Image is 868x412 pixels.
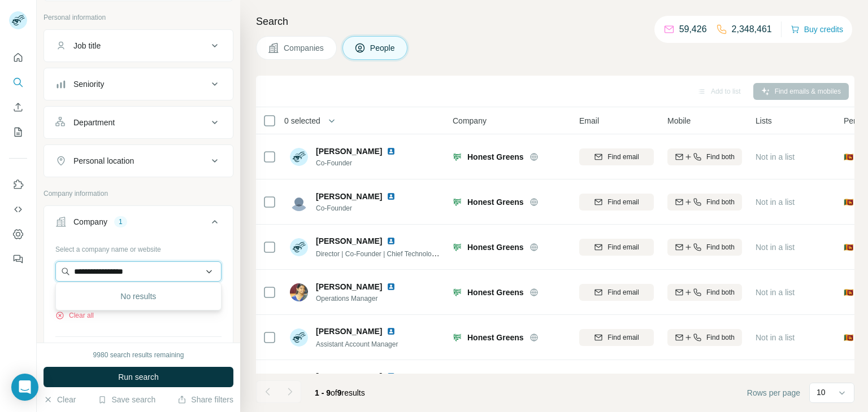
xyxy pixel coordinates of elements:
img: Avatar [290,193,308,211]
img: Avatar [290,283,308,301]
h4: Search [256,14,854,29]
span: Find email [607,332,639,343]
button: Clear [44,394,76,405]
span: [PERSON_NAME] [316,235,382,247]
div: Select a company name or website [55,240,222,255]
span: Find email [607,287,639,297]
span: Find email [607,242,639,252]
button: Personal location [44,147,233,174]
span: Not in a list [756,333,795,342]
span: [PERSON_NAME] [316,326,382,337]
span: [PERSON_NAME] [316,281,382,292]
div: No results [58,285,219,308]
img: Logo of Honest Greens [453,243,462,252]
span: Rows per page [747,387,800,398]
span: Not in a list [756,243,795,252]
button: Seniority [44,71,233,98]
span: Mobile [667,115,691,126]
span: 9 [337,388,342,397]
span: [PERSON_NAME] [316,371,382,382]
div: Job title [73,40,101,51]
p: Personal information [44,12,233,23]
span: Find both [706,152,735,162]
div: Open Intercom Messenger [11,374,38,401]
img: Logo of Honest Greens [453,288,462,297]
div: 1 [114,217,127,227]
button: Share filters [177,394,233,405]
img: LinkedIn logo [387,236,396,246]
span: Co-Founder [316,203,400,213]
button: Find both [667,284,742,301]
img: Logo of Honest Greens [453,198,462,207]
button: Use Surfe API [9,199,27,220]
span: Find both [706,242,735,252]
img: Logo of Honest Greens [453,152,462,161]
span: Not in a list [756,288,795,297]
p: Company information [44,189,233,199]
img: Avatar [290,374,308,392]
button: Find email [579,284,654,301]
button: Find both [667,239,742,256]
button: Use Surfe on LinkedIn [9,174,27,195]
button: My lists [9,122,27,142]
span: Run search [118,371,159,383]
span: Honest Greens [467,332,524,343]
span: Honest Greens [467,287,524,298]
button: Buy credits [791,21,843,37]
span: Co-Founder [316,158,400,168]
span: Assistant Account Manager [316,340,398,348]
button: Search [9,72,27,93]
img: LinkedIn logo [387,372,396,381]
span: Company [453,115,487,126]
p: 10 [817,387,826,398]
span: 1 - 9 [315,388,331,397]
span: 🇱🇰 [844,287,853,298]
button: Clear all [55,310,94,321]
div: Company [73,216,107,227]
span: Find email [607,152,639,162]
button: Find email [579,148,654,165]
button: Find email [579,239,654,256]
span: [PERSON_NAME] [316,146,382,157]
button: Company1 [44,208,233,240]
span: of [331,388,337,397]
span: Honest Greens [467,151,524,163]
span: 0 selected [284,115,320,126]
button: Enrich CSV [9,97,27,117]
div: Personal location [73,155,134,166]
span: Lists [756,115,772,126]
span: Director | Co-Founder | Chief Technology Officer [316,249,461,258]
span: Find email [607,197,639,207]
img: LinkedIn logo [387,282,396,291]
img: Avatar [290,328,308,347]
span: Email [579,115,599,126]
button: Find email [579,194,654,211]
div: Seniority [73,78,104,90]
img: Avatar [290,238,308,256]
p: 2,348,461 [732,23,772,36]
button: Department [44,109,233,136]
span: results [315,388,365,397]
button: Feedback [9,249,27,269]
span: Companies [284,42,325,54]
span: People [370,42,396,54]
button: Dashboard [9,224,27,244]
span: 🇱🇰 [844,151,853,163]
span: Honest Greens [467,196,524,208]
span: Operations Manager [316,293,400,304]
img: Logo of Honest Greens [453,333,462,342]
span: Find both [706,332,735,343]
div: Department [73,117,115,128]
button: Find both [667,329,742,346]
img: LinkedIn logo [387,147,396,156]
span: Find both [706,287,735,297]
button: Save search [98,394,155,405]
p: 59,426 [679,23,707,36]
span: 🇱🇰 [844,196,853,208]
span: 🇱🇰 [844,242,853,253]
span: [PERSON_NAME] [316,191,382,202]
img: LinkedIn logo [387,192,396,201]
button: Quick start [9,47,27,68]
span: Not in a list [756,152,795,161]
span: 🇱🇰 [844,332,853,343]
